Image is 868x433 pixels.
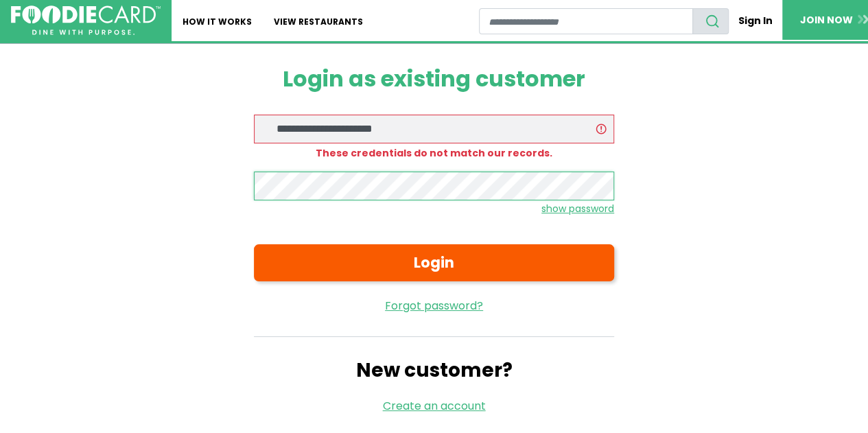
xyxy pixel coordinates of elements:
[479,8,692,34] input: restaurant search
[692,8,729,34] button: search
[11,5,161,36] img: FoodieCard; Eat, Drink, Save, Donate
[541,202,614,215] small: show password
[383,398,486,414] a: Create an account
[316,146,552,160] strong: These credentials do not match our records.
[254,359,614,382] h2: New customer?
[254,244,614,281] button: Login
[729,8,782,34] a: Sign In
[254,298,614,314] a: Forgot password?
[254,66,614,92] h1: Login as existing customer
